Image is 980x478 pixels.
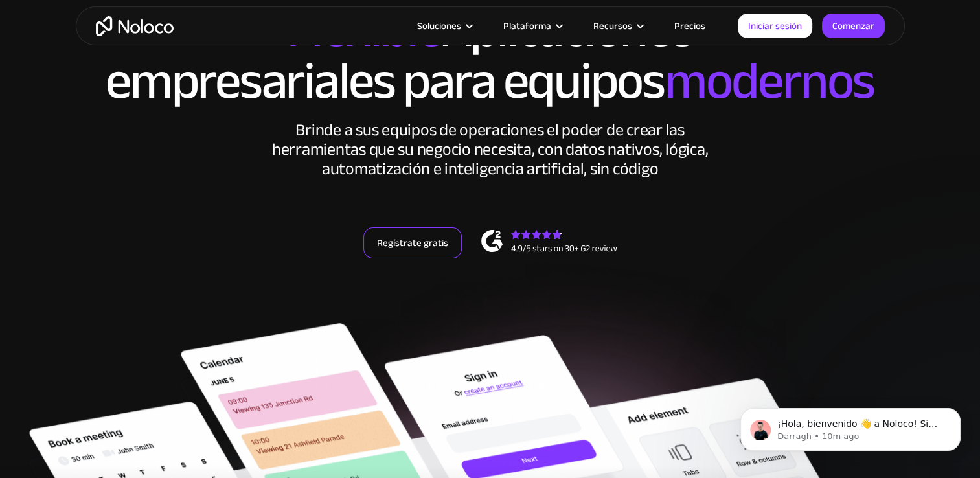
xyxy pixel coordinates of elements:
div: Recursos [577,17,658,34]
div: Brinde a sus equipos de operaciones el poder de crear las herramientas que su negocio necesita, c... [264,120,717,179]
div: Plataforma [503,17,551,34]
div: Plataforma [487,17,577,34]
a: Precios [658,17,722,34]
div: Soluciones [401,17,487,34]
span: modernos [665,33,874,130]
a: Iniciar sesión [738,14,812,38]
iframe: Intercom notifications message [721,381,980,472]
div: Recursos [593,17,632,34]
a: hogar [96,16,174,36]
div: Soluciones [417,17,461,34]
a: Comenzar [822,14,885,38]
a: Regístrate gratis [363,227,462,258]
h2: Aplicaciones empresariales para equipos [89,4,892,108]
